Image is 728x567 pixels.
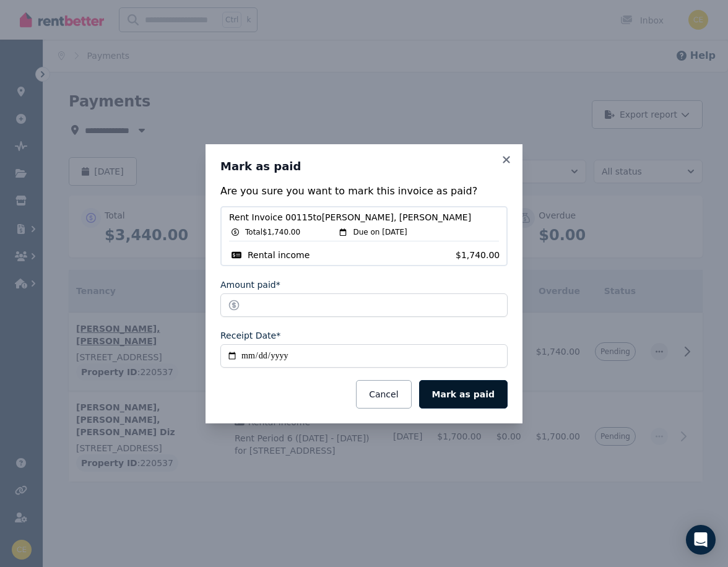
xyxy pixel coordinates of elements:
label: Amount paid* [220,279,280,291]
button: Cancel [356,380,411,409]
span: Rent Invoice 00115 to [PERSON_NAME], [PERSON_NAME] [229,211,499,223]
span: Total $1,740.00 [245,227,300,237]
button: Mark as paid [419,380,508,409]
label: Receipt Date* [220,329,280,342]
h3: Mark as paid [220,159,508,174]
div: Open Intercom Messenger [686,525,716,555]
p: Are you sure you want to mark this invoice as paid? [220,184,508,199]
span: Due on [DATE] [353,227,407,237]
span: Rental income [248,249,310,261]
span: $1,740.00 [456,249,499,261]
